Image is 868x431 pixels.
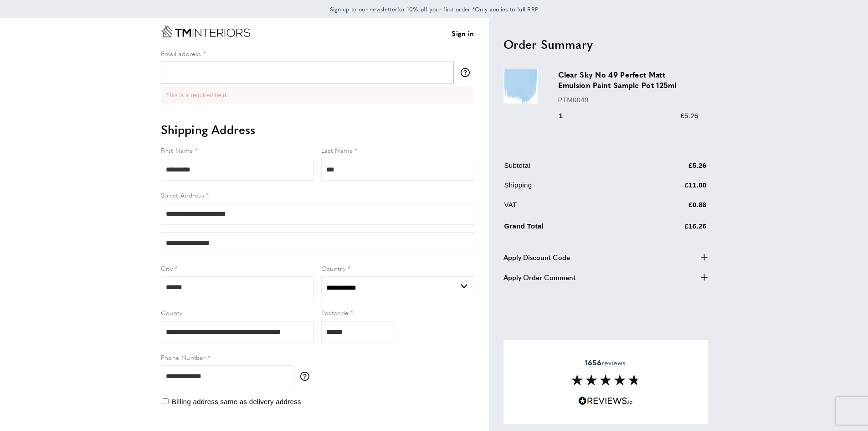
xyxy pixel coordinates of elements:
[161,353,206,362] span: Phone Number
[585,357,601,368] strong: 1656
[503,272,575,283] span: Apply Order Comment
[571,375,640,386] img: Reviews section
[172,398,301,405] span: Billing address same as delivery address
[161,121,474,138] h2: Shipping Address
[300,372,314,381] button: More information
[504,180,634,197] td: Shipping
[558,110,576,121] div: 1
[321,145,353,155] span: Last Name
[558,69,699,90] h3: Clear Sky No 49 Perfect Matt Emulsion Paint Sample Pot 125ml
[161,264,173,273] span: City
[321,264,346,273] span: Country
[161,49,201,58] span: Email address
[635,199,706,217] td: £0.88
[635,180,706,197] td: £11.00
[585,358,626,367] span: reviews
[321,308,349,317] span: Postcode
[330,5,539,13] span: for 10% off your first order *Only applies to full RRP
[503,69,538,104] img: Clear Sky No 49 Perfect Matt Emulsion Paint Sample Pot 125ml
[578,397,633,405] img: Reviews.io 5 stars
[166,91,469,100] li: This is a required field.
[452,28,474,39] a: Sign in
[161,26,250,37] a: Go to Home page
[330,5,398,14] a: Sign up to our newsletter
[558,94,699,105] p: PTM0049
[163,398,169,404] input: Billing address same as delivery address
[504,160,634,178] td: Subtotal
[504,199,634,217] td: VAT
[635,160,706,178] td: £5.26
[680,112,698,119] span: £5.26
[504,219,634,239] td: Grand Total
[161,145,193,155] span: First Name
[161,190,205,199] span: Street Address
[503,252,570,263] span: Apply Discount Code
[503,36,708,52] h2: Order Summary
[330,5,398,13] span: Sign up to our newsletter
[635,219,706,239] td: £16.26
[461,68,474,77] button: More information
[161,308,183,317] span: County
